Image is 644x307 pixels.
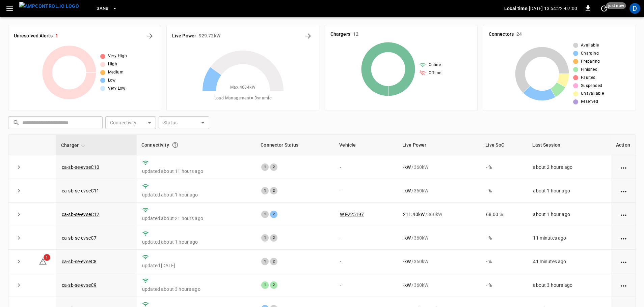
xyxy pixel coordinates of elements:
p: updated about 11 hours ago [142,168,250,175]
span: Unavailable [581,90,604,97]
p: 211.40 kW [403,211,425,218]
td: - % [481,250,528,273]
button: expand row [14,209,24,219]
h6: Live Power [172,32,196,40]
p: - kW [403,258,411,265]
div: / 360 kW [403,235,475,241]
h6: Connectors [489,31,514,38]
a: 1 [39,258,47,264]
span: SanB [97,5,109,12]
img: ampcontrol.io logo [19,2,79,10]
span: High [108,61,117,68]
p: - kW [403,282,411,288]
span: Very Low [108,85,126,92]
span: Suspended [581,83,602,89]
div: 2 [270,281,277,289]
button: Energy Overview [303,31,314,41]
td: about 1 hour ago [528,179,611,203]
td: - % [481,226,528,250]
th: Connector Status [256,135,334,155]
a: ca-sb-se-evseC9 [62,282,97,288]
th: Live Power [398,135,481,155]
td: 68.00 % [481,203,528,226]
span: Charging [581,50,599,57]
div: 1 [261,234,269,242]
span: Medium [108,69,124,76]
button: expand row [14,162,24,172]
p: - kW [403,187,411,194]
p: [DATE] 13:54:22 -07:00 [529,5,577,12]
td: - % [481,179,528,203]
th: Vehicle [334,135,398,155]
a: ca-sb-se-evseC11 [62,188,99,193]
td: about 1 hour ago [528,203,611,226]
p: updated about 21 hours ago [142,215,250,222]
button: expand row [14,233,24,243]
p: - kW [403,164,411,171]
a: ca-sb-se-evseC7 [62,235,97,241]
td: about 2 hours ago [528,155,611,179]
div: 2 [270,234,277,242]
td: - [334,226,398,250]
th: Last Session [528,135,611,155]
th: Live SoC [481,135,528,155]
div: 2 [270,163,277,171]
div: / 360 kW [403,282,475,288]
div: action cell options [619,235,628,241]
button: set refresh interval [599,3,610,14]
span: just now [606,2,626,9]
h6: 24 [516,31,522,38]
div: action cell options [619,211,628,218]
td: - [334,179,398,203]
span: 1 [44,254,50,261]
span: Load Management = Dynamic [214,95,272,102]
p: updated about 3 hours ago [142,286,250,293]
div: action cell options [619,258,628,265]
div: action cell options [619,164,628,171]
button: Connection between the charger and our software. [169,139,181,151]
div: action cell options [619,187,628,194]
div: 1 [261,281,269,289]
div: 1 [261,163,269,171]
h6: 12 [353,31,358,38]
span: Available [581,42,599,49]
div: 1 [261,258,269,265]
p: Local time [504,5,528,12]
div: / 360 kW [403,258,475,265]
span: Max. 4634 kW [230,84,256,91]
span: Finished [581,66,597,73]
p: - kW [403,235,411,241]
p: updated about 1 hour ago [142,191,250,198]
div: 2 [270,187,277,194]
h6: 1 [55,32,58,40]
button: All Alerts [144,31,155,41]
h6: Chargers [330,31,350,38]
span: Faulted [581,74,596,81]
td: - % [481,155,528,179]
span: Offline [429,70,441,76]
span: Reserved [581,98,598,105]
button: expand row [14,280,24,290]
p: updated about 1 hour ago [142,239,250,245]
span: Online [429,62,441,68]
div: 2 [270,258,277,265]
h6: 929.72 kW [199,32,220,40]
th: Action [611,135,636,155]
td: about 3 hours ago [528,273,611,297]
td: - [334,250,398,273]
span: Very High [108,53,127,60]
div: 2 [270,211,277,218]
td: - % [481,273,528,297]
div: 1 [261,211,269,218]
td: 41 minutes ago [528,250,611,273]
div: / 360 kW [403,211,475,218]
div: profile-icon [629,3,640,14]
a: ca-sb-se-evseC8 [62,259,97,264]
td: 11 minutes ago [528,226,611,250]
span: Preparing [581,58,600,65]
button: SanB [94,2,120,15]
span: Charger [61,141,87,149]
a: ca-sb-se-evseC12 [62,212,99,217]
div: Connectivity [141,139,251,151]
button: expand row [14,256,24,267]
